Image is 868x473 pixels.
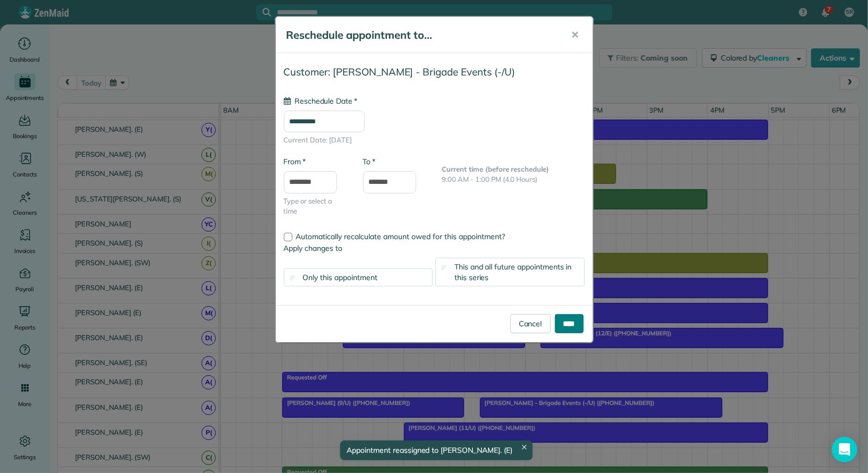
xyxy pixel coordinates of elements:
[441,264,448,271] input: This and all future appointments in this series
[284,196,347,217] span: Type or select a time
[571,29,579,41] span: ✕
[284,156,306,167] label: From
[340,441,532,460] div: Appointment reassigned to [PERSON_NAME]. (E)
[284,66,585,78] h4: Customer: [PERSON_NAME] - Brigade Events (-/U)
[303,273,377,282] span: Only this appointment
[284,96,357,106] label: Reschedule Date
[510,314,551,333] a: Cancel
[284,135,585,146] span: Current Date: [DATE]
[286,28,557,43] h5: Reschedule appointment to...
[363,156,375,167] label: To
[442,174,585,185] p: 9:00 AM - 1:00 PM (4.0 Hours)
[289,275,296,282] input: Only this appointment
[832,437,857,462] div: Open Intercom Messenger
[454,262,572,282] span: This and all future appointments in this series
[442,165,550,173] b: Current time (before reschedule)
[284,243,585,254] label: Apply changes to
[296,232,505,241] span: Automatically recalculate amount owed for this appointment?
